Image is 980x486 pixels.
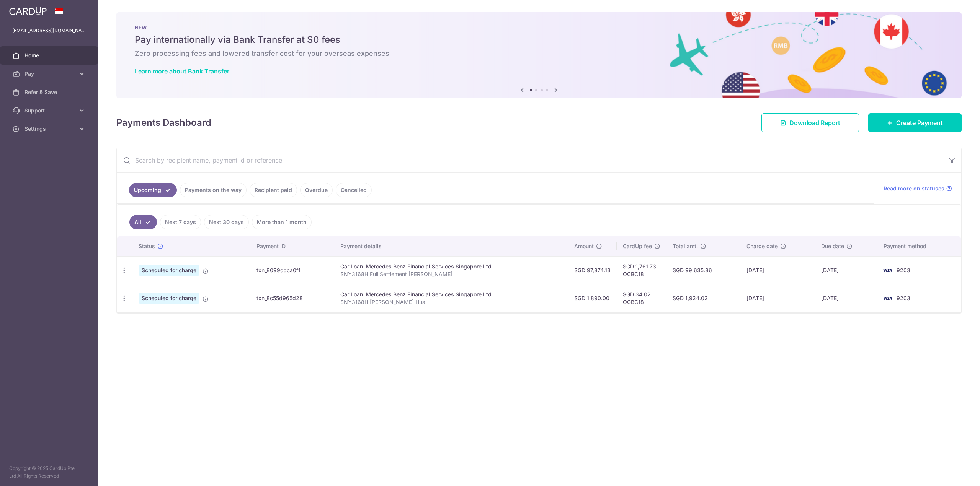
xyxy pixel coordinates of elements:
span: Total amt. [673,242,698,250]
span: Read more on statuses [884,185,944,192]
td: SGD 1,890.00 [568,284,617,312]
span: Download Report [789,118,840,127]
td: SGD 34.02 OCBC18 [617,284,666,312]
img: Bank Card [880,266,895,275]
span: Amount [574,242,594,250]
h6: Zero processing fees and lowered transfer cost for your overseas expenses [135,49,943,58]
p: SNY3168H [PERSON_NAME] Hua [340,298,562,306]
img: Bank transfer banner [116,12,962,98]
td: [DATE] [815,284,877,312]
span: Pay [24,70,75,78]
a: Next 7 days [160,215,201,229]
a: Create Payment [868,113,962,132]
span: Settings [24,125,75,133]
img: Bank Card [880,294,895,303]
a: Next 30 days [204,215,249,229]
th: Payment method [877,236,961,256]
span: Scheduled for charge [139,265,199,276]
span: 9203 [897,295,910,301]
span: 9203 [897,267,910,273]
a: Download Report [761,113,859,132]
h5: Pay internationally via Bank Transfer at $0 fees [135,34,943,46]
span: Home [24,52,75,59]
span: Scheduled for charge [139,293,199,304]
td: txn_8099cbca0f1 [250,256,334,284]
a: Overdue [300,183,333,197]
span: CardUp fee [623,242,652,250]
span: Due date [821,242,844,250]
th: Payment ID [250,236,334,256]
a: Cancelled [336,183,372,197]
a: Read more on statuses [884,185,952,192]
div: Car Loan. Mercedes Benz Financial Services Singapore Ltd [340,291,562,298]
span: Support [24,107,75,114]
a: More than 1 month [252,215,312,229]
span: Refer & Save [24,88,75,96]
a: Learn more about Bank Transfer [135,67,229,75]
td: SGD 97,874.13 [568,256,617,284]
h4: Payments Dashboard [116,116,211,130]
td: SGD 1,761.73 OCBC18 [617,256,666,284]
span: Create Payment [896,118,943,127]
td: [DATE] [815,256,877,284]
a: Payments on the way [180,183,247,197]
span: Charge date [746,242,778,250]
td: SGD 99,635.86 [666,256,740,284]
p: NEW [135,24,943,31]
td: [DATE] [740,284,815,312]
input: Search by recipient name, payment id or reference [117,148,943,172]
td: txn_8c55d965d28 [250,284,334,312]
a: Recipient paid [250,183,297,197]
p: SNY3168H Full Settlement [PERSON_NAME] [340,270,562,278]
th: Payment details [334,236,568,256]
div: Car Loan. Mercedes Benz Financial Services Singapore Ltd [340,263,562,270]
p: [EMAIL_ADDRESS][DOMAIN_NAME] [12,27,86,34]
a: All [129,215,157,229]
a: Upcoming [129,183,177,197]
td: [DATE] [740,256,815,284]
img: CardUp [9,6,47,15]
td: SGD 1,924.02 [666,284,740,312]
span: Status [139,242,155,250]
